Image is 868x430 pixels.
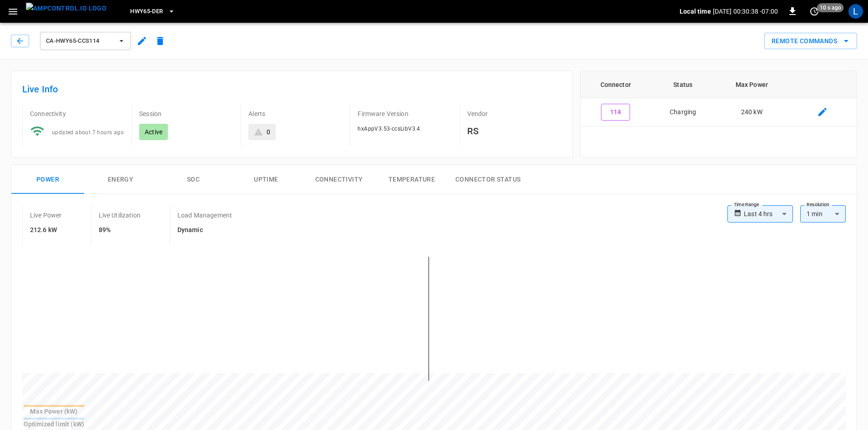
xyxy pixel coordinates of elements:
[715,98,788,126] td: 240 kW
[580,71,651,98] th: Connector
[734,201,759,208] label: Time Range
[30,211,62,220] p: Live Power
[817,3,844,12] span: 10 s ago
[358,109,452,118] p: Firmware Version
[99,225,141,235] h6: 89%
[744,205,793,223] div: Last 4 hrs
[651,71,715,98] th: Status
[84,165,157,194] button: Energy
[157,165,230,194] button: SOC
[848,4,863,19] div: profile-icon
[130,6,163,17] span: HWY65-DER
[230,165,303,194] button: Uptime
[46,36,113,46] span: ca-hwy65-ccs114
[145,127,162,137] p: Active
[764,33,857,50] button: Remote Commands
[715,71,788,98] th: Max Power
[99,211,141,220] p: Live Utilization
[764,33,857,50] div: remote commands options
[800,205,846,223] div: 1 min
[139,109,233,118] p: Session
[807,4,822,19] button: set refresh interval
[11,165,84,194] button: Power
[26,3,106,14] img: ampcontrol.io logo
[30,225,62,235] h6: 212.6 kW
[40,32,131,50] button: ca-hwy65-ccs114
[358,126,420,132] span: hxAppV3.53-ccsLibV3.4
[22,82,561,96] h6: Live Info
[467,109,561,118] p: Vendor
[52,129,124,136] span: updated about 7 hours ago
[807,201,829,208] label: Resolution
[267,127,270,137] div: 0
[177,225,232,235] h6: Dynamic
[30,109,124,118] p: Connectivity
[177,211,232,220] p: Load Management
[303,165,375,194] button: Connectivity
[126,3,178,20] button: HWY65-DER
[448,165,528,194] button: Connector Status
[375,165,448,194] button: Temperature
[248,109,343,118] p: Alerts
[601,104,630,121] button: 114
[713,7,778,16] p: [DATE] 00:30:38 -07:00
[651,98,715,126] td: Charging
[467,124,561,138] h6: RS
[680,7,711,16] p: Local time
[580,71,857,126] table: connector table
